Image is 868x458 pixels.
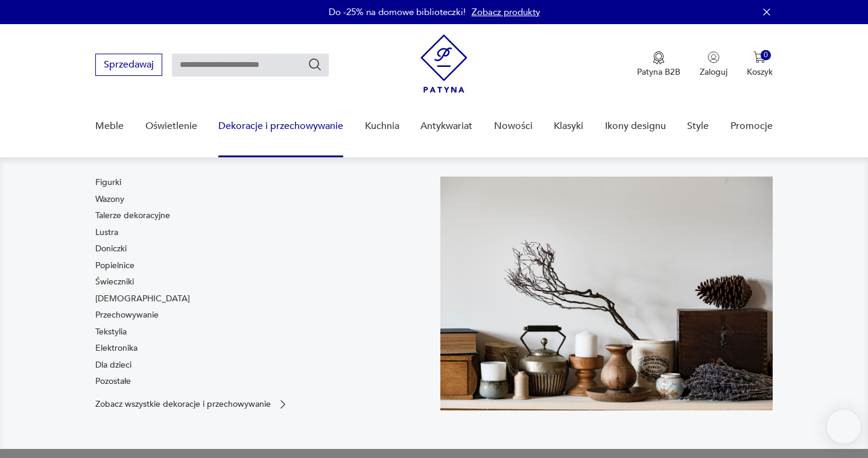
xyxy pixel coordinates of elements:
a: Talerze dekoracyjne [95,210,170,222]
a: Tekstylia [95,326,127,338]
img: cfa44e985ea346226f89ee8969f25989.jpg [440,177,773,410]
p: Do -25% na domowe biblioteczki! [329,6,466,18]
img: Ikona koszyka [753,51,765,63]
a: Oświetlenie [145,103,197,149]
a: Kuchnia [365,103,399,149]
a: Świeczniki [95,276,134,288]
button: Zaloguj [700,51,727,78]
a: Lustra [95,227,118,239]
a: Ikony designu [605,103,666,149]
a: Dla dzieci [95,359,131,371]
button: Szukaj [308,57,322,72]
p: Patyna B2B [637,66,680,78]
a: Pozostałe [95,375,131,387]
a: Przechowywanie [95,309,159,321]
a: [DEMOGRAPHIC_DATA] [95,293,190,305]
a: Klasyki [554,103,583,149]
img: Ikonka użytkownika [708,51,720,63]
a: Antykwariat [420,103,472,149]
a: Ikona medaluPatyna B2B [637,51,680,78]
a: Wazony [95,193,124,205]
button: 0Koszyk [747,51,773,78]
a: Doniczki [95,243,127,255]
a: Elektronika [95,342,138,354]
img: Patyna - sklep z meblami i dekoracjami vintage [420,34,467,93]
a: Zobacz produkty [472,6,540,18]
button: Sprzedawaj [95,54,162,76]
p: Koszyk [747,66,773,78]
a: Popielnice [95,260,135,272]
p: Zaloguj [700,66,727,78]
a: Style [687,103,709,149]
img: Ikona medalu [653,51,665,64]
div: 0 [761,50,771,60]
a: Dekoracje i przechowywanie [218,103,343,149]
a: Zobacz wszystkie dekoracje i przechowywanie [95,398,289,410]
a: Meble [95,103,124,149]
iframe: Smartsupp widget button [827,410,861,444]
p: Zobacz wszystkie dekoracje i przechowywanie [95,400,271,408]
button: Patyna B2B [637,51,680,78]
a: Figurki [95,177,121,189]
a: Sprzedawaj [95,61,162,70]
a: Promocje [730,103,773,149]
a: Nowości [494,103,533,149]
